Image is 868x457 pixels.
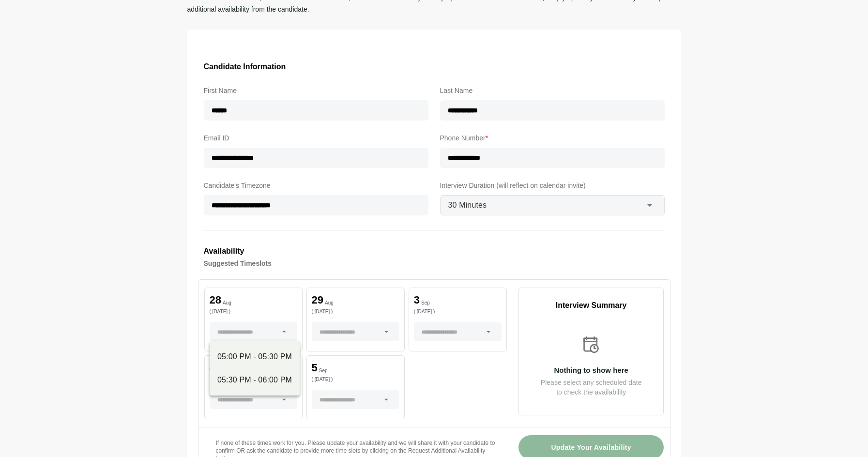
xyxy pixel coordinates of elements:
p: Interview Summary [519,300,664,311]
label: Interview Duration (will reflect on calendar invite) [440,180,665,191]
p: Sep [319,368,328,373]
label: First Name [204,85,428,96]
img: calender [581,335,601,355]
h3: Availability [204,245,665,258]
p: 29 [312,295,323,305]
p: Please select any scheduled date to check the availability [519,378,664,397]
label: Last Name [440,85,665,96]
p: Sep [217,368,226,373]
p: 5 [312,363,318,373]
h3: Candidate Information [204,61,665,73]
p: ( [DATE] ) [312,377,399,382]
label: Email ID [204,132,428,144]
p: ( [DATE] ) [210,309,297,314]
label: Candidate's Timezone [204,180,428,191]
p: ( [DATE] ) [414,309,502,314]
p: 4 [210,363,215,373]
span: 30 Minutes [448,199,487,212]
h4: Suggested Timeslots [204,258,665,269]
p: Nothing to show here [519,366,664,374]
p: 28 [210,295,221,305]
label: Phone Number [440,132,665,144]
p: Aug [223,301,231,305]
p: ( [DATE] ) [312,309,399,314]
p: Aug [325,301,334,305]
p: ( [DATE] ) [210,377,297,382]
p: 3 [414,295,420,305]
p: Sep [421,301,430,305]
